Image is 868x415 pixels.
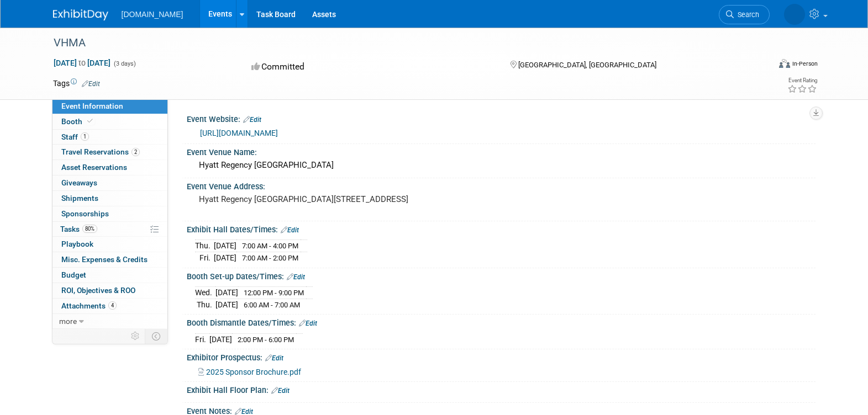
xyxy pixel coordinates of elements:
span: Playbook [61,240,93,248]
span: 80% [82,225,97,233]
a: [URL][DOMAIN_NAME] [200,129,278,137]
div: Booth Dismantle Dates/Times: [187,315,816,329]
td: [DATE] [214,252,236,264]
a: Asset Reservations [52,160,167,175]
i: Booth reservation complete [87,118,93,124]
span: 12:00 PM - 9:00 PM [244,289,304,297]
span: Asset Reservations [61,163,127,172]
span: 6:00 AM - 7:00 AM [244,301,300,309]
a: Staff1 [52,130,167,145]
a: Edit [287,273,305,281]
span: Booth [61,117,95,126]
td: Tags [53,78,100,89]
div: VHMA [50,33,753,53]
div: Event Website: [187,111,816,125]
span: 7:00 AM - 4:00 PM [242,242,298,250]
a: Travel Reservations2 [52,145,167,159]
span: 2:00 PM - 6:00 PM [238,336,294,344]
span: Sponsorships [61,209,109,218]
td: Toggle Event Tabs [145,329,167,343]
span: Attachments [61,301,117,310]
td: Wed. [195,287,215,299]
a: Budget [52,268,167,283]
span: (3 days) [113,60,136,67]
div: Event Format [704,57,818,74]
div: Event Rating [787,78,817,83]
a: Attachments4 [52,299,167,313]
span: 2025 Sponsor Brochure.pdf [206,368,301,376]
a: Shipments [52,191,167,206]
a: 2025 Sponsor Brochure.pdf [198,368,301,376]
div: Exhibitor Prospectus: [187,349,816,364]
span: Staff [61,132,89,141]
a: more [52,314,167,329]
span: to [77,58,87,67]
img: Taimir Loyola [784,4,805,25]
div: Booth Set-up Dates/Times: [187,268,816,283]
pre: Hyatt Regency [GEOGRAPHIC_DATA][STREET_ADDRESS] [199,194,436,204]
td: Fri. [195,333,209,345]
span: Tasks [60,225,97,233]
td: Personalize Event Tab Strip [126,329,145,343]
span: Search [734,10,759,19]
span: 2 [131,148,140,156]
a: Search [719,5,770,24]
span: [DOMAIN_NAME] [122,10,183,19]
a: Event Information [52,99,167,114]
span: Event Information [61,102,123,110]
span: Travel Reservations [61,147,140,156]
span: more [59,317,77,326]
span: 1 [81,132,89,141]
div: Event Venue Name: [187,144,816,158]
td: [DATE] [215,299,238,310]
td: Thu. [195,299,215,310]
div: Event Venue Address: [187,178,816,192]
span: Shipments [61,194,98,203]
span: Giveaways [61,178,97,187]
td: [DATE] [214,240,236,252]
a: Edit [243,116,261,124]
a: Giveaways [52,175,167,190]
div: Exhibit Hall Floor Plan: [187,382,816,396]
div: Exhibit Hall Dates/Times: [187,221,816,236]
span: [DATE] [DATE] [53,58,111,68]
div: In-Person [792,60,818,68]
div: Committed [248,57,492,77]
div: Hyatt Regency [GEOGRAPHIC_DATA] [195,157,807,174]
td: [DATE] [209,333,232,345]
a: ROI, Objectives & ROO [52,283,167,298]
a: Misc. Expenses & Credits [52,252,167,267]
a: Edit [271,387,290,395]
a: Sponsorships [52,206,167,221]
a: Playbook [52,237,167,252]
span: ROI, Objectives & ROO [61,286,135,295]
td: [DATE] [215,287,238,299]
span: 7:00 AM - 2:00 PM [242,254,298,262]
a: Booth [52,114,167,129]
span: Misc. Expenses & Credits [61,255,148,264]
img: ExhibitDay [53,9,108,20]
a: Tasks80% [52,222,167,237]
span: 4 [108,301,117,310]
td: Thu. [195,240,214,252]
a: Edit [299,320,317,327]
a: Edit [82,80,100,88]
a: Edit [281,226,299,234]
a: Edit [265,354,283,362]
span: Budget [61,270,86,279]
span: [GEOGRAPHIC_DATA], [GEOGRAPHIC_DATA] [518,61,656,69]
img: Format-Inperson.png [779,59,790,68]
td: Fri. [195,252,214,264]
